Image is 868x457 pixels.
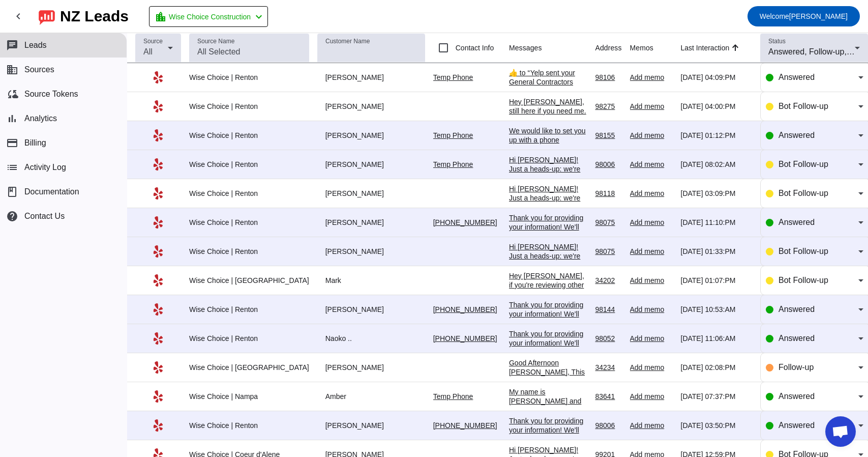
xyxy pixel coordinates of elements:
[595,102,621,111] div: 98275
[317,276,425,285] div: Mark
[189,131,309,140] div: Wise Choice | Renton
[317,305,425,314] div: [PERSON_NAME]
[630,102,673,111] div: Add memo
[630,276,673,285] div: Add memo
[317,421,425,430] div: [PERSON_NAME]
[317,247,425,256] div: [PERSON_NAME]
[779,131,815,139] span: Answered
[509,416,587,453] div: Thank you for providing your information! We'll get back to you as soon as possible. Thank you!​
[681,247,752,256] div: [DATE] 01:33:PM
[595,189,621,198] div: 98118
[6,112,18,125] mat-icon: bar_chart
[681,421,752,430] div: [DATE] 03:50:PM
[189,334,309,343] div: Wise Choice | Renton
[317,73,425,82] div: [PERSON_NAME]
[143,38,163,45] mat-label: Source
[630,160,673,169] div: Add memo
[768,38,786,45] mat-label: Status
[681,218,752,227] div: [DATE] 11:10:PM
[433,305,497,313] a: [PHONE_NUMBER]
[779,189,828,197] span: Bot Follow-up
[681,305,752,314] div: [DATE] 10:53:AM
[595,73,621,82] div: 98106
[509,68,587,187] div: ​👍​ to “ Yelp sent your General Contractors project to Wise Choice Construction, 4.5 stars (120 r...
[630,392,673,401] div: Add memo
[189,102,309,111] div: Wise Choice | Renton
[189,276,309,285] div: Wise Choice | [GEOGRAPHIC_DATA]
[12,10,24,22] mat-icon: chevron_left
[189,363,309,372] div: Wise Choice | [GEOGRAPHIC_DATA]
[595,247,621,256] div: 98075
[630,305,673,314] div: Add memo
[681,131,752,140] div: [DATE] 01:12:PM
[189,73,309,82] div: Wise Choice | Renton
[152,100,164,112] mat-icon: Yelp
[595,33,630,63] th: Address
[433,160,473,168] a: Temp Phone
[24,138,46,148] span: Billing
[152,361,164,374] mat-icon: Yelp
[317,218,425,227] div: [PERSON_NAME]
[433,392,473,401] a: Temp Phone
[509,184,587,285] div: Hi [PERSON_NAME]! Just a heads-up: we're licensed, bonded, and insured, and we offer a 5-YEAR cra...
[509,213,587,268] div: Thank you for providing your information! We'll get back to you as soon as possible, considering ...
[6,137,18,149] mat-icon: payment
[509,300,587,355] div: Thank you for providing your information! We'll get back to you as soon as possible, considering ...
[24,212,65,221] span: Contact Us
[325,38,370,45] mat-label: Customer Name
[509,387,587,442] div: My name is [PERSON_NAME] and you are texting my contact number. Do you come out to [GEOGRAPHIC_DA...
[433,334,497,342] a: [PHONE_NUMBER]
[630,421,673,430] div: Add memo
[317,131,425,140] div: [PERSON_NAME]
[152,129,164,141] mat-icon: Yelp
[779,73,815,81] span: Answered
[189,421,309,430] div: Wise Choice | Renton
[433,131,473,139] a: Temp Phone
[317,334,425,343] div: Naoko ..
[433,421,497,430] a: [PHONE_NUMBER]
[681,276,752,285] div: [DATE] 01:07:PM
[779,276,828,284] span: Bot Follow-up
[681,392,752,401] div: [DATE] 07:37:PM
[509,126,587,163] div: We would like to set you up with a phone consultation. What day would work best?
[509,271,587,345] div: Hey [PERSON_NAME], if you're reviewing other bids, we can do a fast apples-to-apples comparison a...
[189,392,309,401] div: Wise Choice | Nampa
[681,363,752,372] div: [DATE] 02:08:PM
[630,33,681,63] th: Memos
[169,10,251,24] span: Wise Choice Construction
[152,274,164,287] mat-icon: Yelp
[189,218,309,227] div: Wise Choice | Renton
[630,73,673,82] div: Add memo
[779,102,828,110] span: Bot Follow-up
[630,247,673,256] div: Add memo
[630,363,673,372] div: Add memo
[152,419,164,432] mat-icon: Yelp
[779,363,814,372] span: Follow-up
[681,73,752,82] div: [DATE] 04:09:PM
[595,276,621,285] div: 34202
[152,158,164,170] mat-icon: Yelp
[681,102,752,111] div: [DATE] 04:00:PM
[509,97,587,189] div: Hey [PERSON_NAME], still here if you need me. You've got two easy options: a) Quick 10-min call t...
[630,218,673,227] div: Add memo
[189,160,309,169] div: Wise Choice | Renton
[433,73,473,81] a: Temp Phone
[509,33,595,63] th: Messages
[779,334,815,342] span: Answered
[595,334,621,343] div: 98052
[6,64,18,76] mat-icon: business
[630,334,673,343] div: Add memo
[24,114,57,123] span: Analytics
[197,38,234,45] mat-label: Source Name
[6,161,18,174] mat-icon: list
[681,334,752,343] div: [DATE] 11:06:AM
[595,305,621,314] div: 98144
[779,421,815,430] span: Answered
[152,71,164,83] mat-icon: Yelp
[24,41,47,50] span: Leads
[317,363,425,372] div: [PERSON_NAME]
[760,12,789,20] span: Welcome
[189,189,309,198] div: Wise Choice | Renton
[317,160,425,169] div: [PERSON_NAME]
[317,392,425,401] div: Amber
